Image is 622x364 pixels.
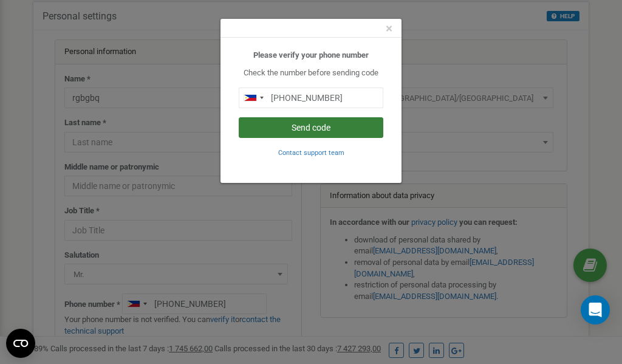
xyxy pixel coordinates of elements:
div: Open Intercom Messenger [581,295,610,325]
button: Close [386,22,392,35]
button: Open CMP widget [6,329,35,358]
b: Please verify your phone number [253,50,369,60]
div: Telephone country code [239,88,267,108]
button: Send code [239,117,383,138]
p: Check the number before sending code [239,67,383,79]
input: 0905 123 4567 [239,88,383,108]
small: Contact support team [278,149,344,157]
a: Contact support team [278,148,344,157]
span: × [386,21,392,36]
